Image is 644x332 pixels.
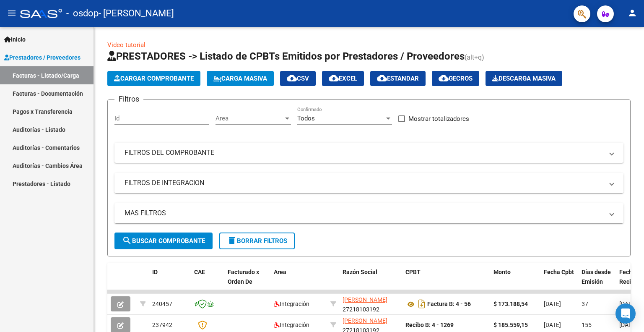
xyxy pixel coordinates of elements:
span: Carga Masiva [213,75,267,82]
span: PRESTADORES -> Listado de CPBTs Emitidos por Prestadores / Proveedores [107,50,465,62]
i: Descargar documento [416,297,427,311]
mat-icon: cloud_download [377,73,387,83]
button: Descarga Masiva [486,71,562,86]
span: Inicio [4,35,26,44]
span: Facturado x Orden De [228,269,259,285]
span: Estandar [377,75,419,82]
mat-icon: person [627,8,637,18]
span: 37 [582,301,588,307]
span: Mostrar totalizadores [408,114,469,124]
span: Descarga Masiva [492,75,556,82]
span: EXCEL [329,75,357,82]
span: [DATE] [544,301,561,307]
span: [PERSON_NAME] [343,317,387,324]
span: Area [216,115,283,122]
span: Todos [297,115,315,122]
span: Integración [274,301,309,307]
button: Cargar Comprobante [107,71,200,86]
datatable-header-cell: CPBT [402,263,490,300]
span: ID [152,269,158,275]
span: Gecros [439,75,473,82]
datatable-header-cell: Area [270,263,327,300]
datatable-header-cell: Razón Social [339,263,402,300]
button: Borrar Filtros [219,233,295,249]
div: Open Intercom Messenger [615,303,636,324]
div: 27218103192 [343,295,399,313]
span: Buscar Comprobante [122,237,205,245]
span: (alt+q) [465,53,484,61]
a: Video tutorial [107,41,145,49]
span: Prestadores / Proveedores [4,53,80,62]
span: CSV [287,75,309,82]
mat-expansion-panel-header: FILTROS DEL COMPROBANTE [114,143,623,163]
mat-icon: delete [227,235,237,246]
span: CAE [194,269,205,275]
span: [DATE] [544,322,561,328]
span: [DATE] [619,322,636,328]
mat-expansion-panel-header: FILTROS DE INTEGRACION [114,173,623,193]
span: Cargar Comprobante [114,75,194,82]
button: Carga Masiva [207,71,274,86]
span: - osdop [66,4,99,23]
datatable-header-cell: CAE [191,263,224,300]
mat-panel-title: MAS FILTROS [125,209,603,218]
datatable-header-cell: Monto [490,263,540,300]
datatable-header-cell: ID [149,263,191,300]
span: Area [274,269,286,275]
span: - [PERSON_NAME] [99,4,174,23]
span: CPBT [405,269,421,275]
strong: $ 173.188,54 [493,301,528,307]
span: Días desde Emisión [582,269,611,285]
mat-panel-title: FILTROS DE INTEGRACION [125,178,603,188]
app-download-masive: Descarga masiva de comprobantes (adjuntos) [486,71,562,86]
span: Razón Social [343,269,377,275]
button: Gecros [432,71,479,86]
mat-icon: menu [7,8,17,18]
span: Integración [274,322,309,328]
span: 240457 [152,301,172,307]
button: EXCEL [322,71,364,86]
span: Monto [493,269,511,275]
span: Fecha Recibido [619,269,643,285]
strong: $ 185.559,15 [493,322,528,328]
mat-icon: cloud_download [287,73,297,83]
button: Estandar [370,71,426,86]
strong: Recibo B: 4 - 1269 [405,322,454,328]
span: [PERSON_NAME] [343,296,387,303]
mat-icon: cloud_download [329,73,339,83]
mat-panel-title: FILTROS DEL COMPROBANTE [125,148,603,157]
button: CSV [280,71,316,86]
button: Buscar Comprobante [114,233,213,249]
span: [DATE] [619,301,636,307]
span: Fecha Cpbt [544,269,574,275]
mat-expansion-panel-header: MAS FILTROS [114,203,623,223]
datatable-header-cell: Días desde Emisión [578,263,616,300]
mat-icon: cloud_download [439,73,449,83]
mat-icon: search [122,235,132,246]
span: 155 [582,322,592,328]
datatable-header-cell: Fecha Cpbt [540,263,578,300]
h3: Filtros [114,93,143,105]
datatable-header-cell: Facturado x Orden De [224,263,270,300]
span: Borrar Filtros [227,237,287,245]
strong: Factura B: 4 - 56 [427,301,471,308]
span: 237942 [152,322,172,328]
